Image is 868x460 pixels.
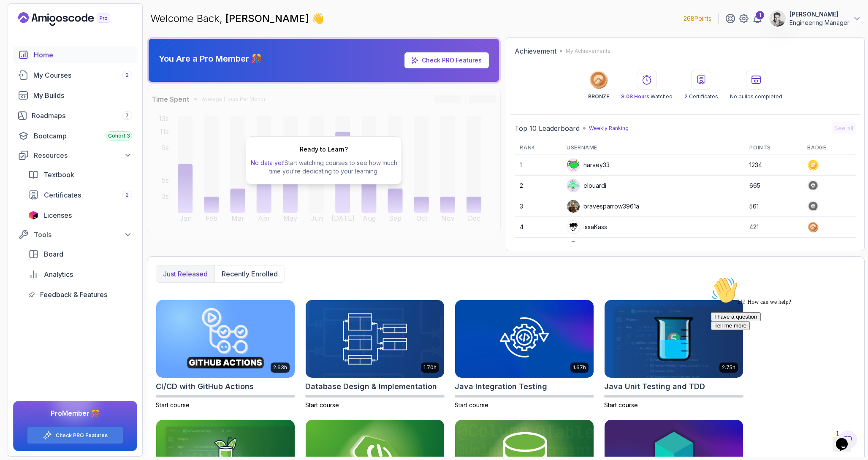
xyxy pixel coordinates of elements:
a: Java Integration Testing card1.67hJava Integration TestingStart course [455,300,594,409]
span: 8.08 Hours [621,93,649,100]
a: Check PRO Features [404,52,489,68]
p: My Achievements [566,48,610,54]
div: harvey33 [567,158,610,172]
p: 2.63h [273,364,287,371]
th: Points [744,141,802,155]
span: 2 [125,192,129,198]
img: Java Unit Testing and TDD card [605,300,743,378]
p: You Are a Pro Member 🎊 [159,53,262,65]
a: certificates [23,187,137,203]
p: 1.70h [423,364,437,371]
img: default monster avatar [567,159,580,171]
button: Resources [13,148,137,163]
p: Engineering Manager [789,19,849,27]
img: jetbrains icon [28,211,38,219]
div: Roadmaps [32,111,132,121]
img: user profile image [567,221,580,233]
iframe: chat widget [708,273,860,422]
span: Analytics [44,269,73,279]
span: Feedback & Features [40,290,107,300]
div: CoderForReal [567,241,622,254]
span: Start course [455,401,488,409]
p: No builds completed [730,93,782,100]
td: 665 [744,176,802,196]
span: Start course [305,401,339,409]
button: See all [832,122,856,134]
a: analytics [23,266,137,283]
td: 3 [515,196,561,217]
td: 561 [744,196,802,217]
span: 👋 [312,12,324,25]
td: 386 [744,238,802,258]
p: Start watching courses to see how much time you’re dedicating to your learning. [250,159,398,176]
a: builds [13,87,137,104]
a: 1 [752,14,762,24]
h2: Java Unit Testing and TDD [604,381,705,392]
a: board [23,246,137,262]
a: Check PRO Features [56,432,108,439]
a: roadmaps [13,107,137,124]
div: My Courses [33,70,132,80]
span: Hi! How can we help? [3,25,84,32]
td: 4 [515,217,561,238]
a: CI/CD with GitHub Actions card2.63hCI/CD with GitHub ActionsStart course [156,300,295,409]
p: Recently enrolled [222,269,278,279]
div: My Builds [33,90,132,100]
img: Java Integration Testing card [455,300,594,378]
th: Username [561,141,744,155]
button: Recently enrolled [214,265,285,282]
div: 👋Hi! How can we help?I have a questionTell me more [3,3,155,57]
a: feedback [23,286,137,303]
img: CI/CD with GitHub Actions card [156,300,295,378]
a: courses [13,67,137,84]
div: 1 [756,11,764,19]
div: Home [34,50,132,60]
span: 2 [125,72,129,78]
img: user profile image [567,200,580,213]
p: Welcome Back, [150,12,324,25]
a: Database Design & Implementation card1.70hDatabase Design & ImplementationStart course [305,300,445,409]
div: Resources [34,150,132,160]
a: licenses [23,207,137,224]
button: Just released [156,265,214,282]
a: Check PRO Features [422,57,482,64]
th: Rank [515,141,561,155]
td: 1234 [744,155,802,176]
span: Certificates [44,190,81,200]
span: Cohort 3 [108,133,130,139]
span: No data yet! [251,159,285,166]
div: Bootcamp [34,131,132,141]
p: 268 Points [684,14,711,23]
div: elouardi [567,179,606,192]
iframe: chat widget [833,426,860,452]
h2: Database Design & Implementation [305,381,437,392]
button: user profile image[PERSON_NAME]Engineering Manager [769,10,861,27]
td: 421 [744,217,802,238]
p: 1.67h [573,364,586,371]
img: user profile image [770,11,786,27]
button: I have a question [3,39,53,48]
span: 7 [125,112,129,119]
button: Tools [13,227,137,242]
a: Java Unit Testing and TDD card2.75hJava Unit Testing and TDDStart course [604,300,743,409]
a: bootcamp [13,127,137,144]
p: Watched [621,93,673,100]
h2: Top 10 Leaderboard [515,123,580,133]
div: Tools [34,230,132,240]
a: Landing page [18,12,130,26]
span: 2 [684,93,688,100]
h2: CI/CD with GitHub Actions [156,381,254,392]
a: home [13,46,137,63]
span: Licenses [43,210,72,220]
p: Weekly Ranking [589,125,629,132]
span: Start course [156,401,190,409]
span: Board [44,249,63,259]
p: Just released [163,269,208,279]
p: [PERSON_NAME] [789,10,849,19]
p: BRONZE [588,93,609,100]
h2: Ready to Learn? [300,145,348,154]
h2: Achievement [515,46,556,56]
td: 2 [515,176,561,196]
img: default monster avatar [567,179,580,192]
